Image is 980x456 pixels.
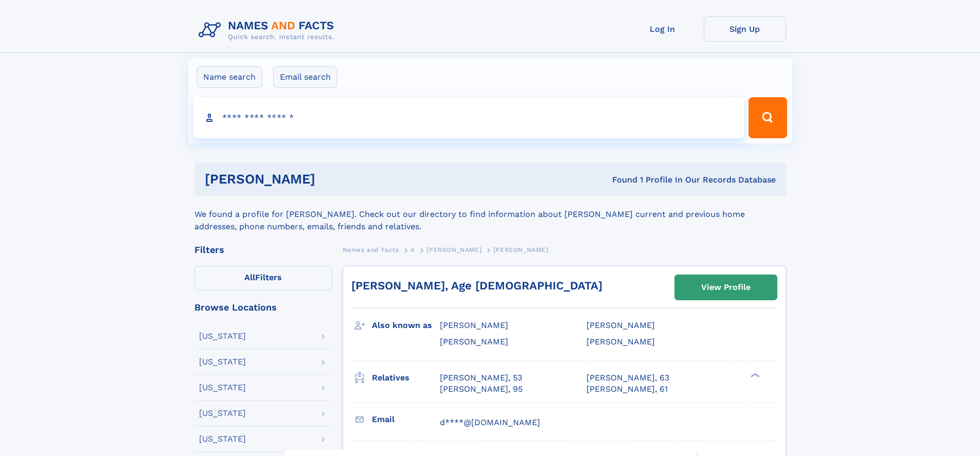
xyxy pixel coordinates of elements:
[372,411,440,428] h3: Email
[199,332,246,340] div: [US_STATE]
[197,66,262,88] label: Name search
[748,372,760,378] div: ❯
[244,272,255,282] span: All
[343,243,399,256] a: Names and Facts
[372,369,440,387] h3: Relatives
[586,384,668,395] a: [PERSON_NAME], 61
[194,16,343,44] img: Logo Names and Facts
[586,337,655,346] span: [PERSON_NAME]
[704,16,786,42] a: Sign Up
[199,409,246,417] div: [US_STATE]
[199,435,246,443] div: [US_STATE]
[194,245,332,254] div: Filters
[411,243,415,256] a: A
[701,276,751,299] div: View Profile
[464,174,776,186] div: Found 1 Profile In Our Records Database
[205,173,464,186] h1: [PERSON_NAME]
[440,320,508,330] span: [PERSON_NAME]
[194,196,786,233] div: We found a profile for [PERSON_NAME]. Check out our directory to find information about [PERSON_N...
[749,97,787,138] button: Search Button
[372,317,440,334] h3: Also known as
[493,246,548,253] span: [PERSON_NAME]
[199,384,246,392] div: [US_STATE]
[440,384,523,395] a: [PERSON_NAME], 95
[675,275,777,300] a: View Profile
[194,266,332,290] label: Filters
[193,97,744,138] input: search input
[199,358,246,366] div: [US_STATE]
[440,372,522,384] a: [PERSON_NAME], 53
[621,16,704,42] a: Log In
[586,320,655,330] span: [PERSON_NAME]
[426,243,482,256] a: [PERSON_NAME]
[411,246,415,253] span: A
[194,303,332,312] div: Browse Locations
[426,246,482,253] span: [PERSON_NAME]
[351,279,602,292] a: [PERSON_NAME], Age [DEMOGRAPHIC_DATA]
[440,337,508,346] span: [PERSON_NAME]
[586,372,669,384] a: [PERSON_NAME], 63
[273,66,337,88] label: Email search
